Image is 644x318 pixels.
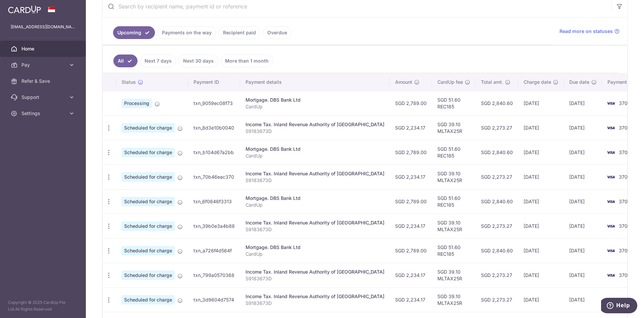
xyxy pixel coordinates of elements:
div: Mortgage. DBS Bank Ltd [246,97,384,103]
td: [DATE] [518,238,564,263]
iframe: Opens a widget where you can find more information [601,298,637,315]
td: [DATE] [564,214,602,238]
td: SGD 2,273.27 [476,214,518,238]
img: Bank Card [604,222,618,230]
td: SGD 2,273.27 [476,287,518,312]
span: Due date [569,79,589,85]
span: 3701 [619,174,630,180]
p: CardUp [246,152,384,159]
span: 3701 [619,125,630,131]
span: Amount [395,79,412,85]
img: Bank Card [604,247,618,255]
td: [DATE] [564,238,602,263]
div: Mortgage. DBS Bank Ltd [246,244,384,251]
td: SGD 2,234.17 [390,287,432,312]
img: CardUp [8,5,41,13]
a: Next 7 days [140,55,176,67]
p: CardUp [246,251,384,257]
td: SGD 39.10 MLTAX25R [432,214,476,238]
span: Scheduled for charge [121,123,175,133]
div: Income Tax. Inland Revenue Authority of [GEOGRAPHIC_DATA] [246,170,384,177]
span: CardUp fee [437,79,463,85]
img: Bank Card [604,296,618,304]
td: [DATE] [518,263,564,287]
td: txn_a726f4d564f [188,238,240,263]
td: txn_6f0646f3313 [188,189,240,214]
td: [DATE] [564,91,602,115]
td: SGD 2,840.60 [476,91,518,115]
td: SGD 2,789.00 [390,91,432,115]
a: Overdue [263,26,291,39]
td: [DATE] [518,115,564,140]
a: Next 30 days [179,55,218,67]
p: [EMAIL_ADDRESS][DOMAIN_NAME] [11,24,75,30]
td: txn_3d9604d7574 [188,287,240,312]
span: Scheduled for charge [121,197,175,206]
a: More than 1 month [221,55,273,67]
span: Read more on statuses [559,28,613,35]
th: Payment ID [188,73,240,91]
div: Income Tax. Inland Revenue Authority of [GEOGRAPHIC_DATA] [246,293,384,300]
span: 3701 [619,272,630,278]
td: [DATE] [518,214,564,238]
img: Bank Card [604,173,618,181]
p: S9183673D [246,177,384,184]
td: [DATE] [564,287,602,312]
span: Scheduled for charge [121,295,175,305]
td: [DATE] [518,91,564,115]
td: SGD 39.10 MLTAX25R [432,263,476,287]
span: 3701 [619,149,630,155]
td: SGD 2,273.27 [476,263,518,287]
img: Bank Card [604,198,618,206]
p: CardUp [246,202,384,208]
td: txn_70b46eac370 [188,165,240,189]
td: [DATE] [564,263,602,287]
td: txn_799a0570368 [188,263,240,287]
td: [DATE] [518,189,564,214]
p: CardUp [246,103,384,110]
td: SGD 2,234.17 [390,263,432,287]
td: SGD 39.10 MLTAX25R [432,115,476,140]
span: 3701 [619,297,630,303]
span: Scheduled for charge [121,172,175,182]
td: [DATE] [564,165,602,189]
span: Refer & Save [21,78,66,84]
p: S9183673D [246,226,384,233]
a: All [113,55,138,67]
span: 3701 [619,100,630,106]
span: Charge date [524,79,551,85]
div: Income Tax. Inland Revenue Authority of [GEOGRAPHIC_DATA] [246,121,384,128]
td: SGD 2,789.00 [390,140,432,165]
span: Scheduled for charge [121,246,175,255]
td: txn_8d3e10b0040 [188,115,240,140]
p: S9183673D [246,128,384,135]
td: [DATE] [564,189,602,214]
span: Scheduled for charge [121,221,175,231]
div: Mortgage. DBS Bank Ltd [246,146,384,152]
div: Mortgage. DBS Bank Ltd [246,195,384,202]
p: S9183673D [246,300,384,307]
span: Scheduled for charge [121,271,175,280]
img: Bank Card [604,271,618,279]
span: Home [21,45,66,52]
td: SGD 2,789.00 [390,189,432,214]
th: Payment details [240,73,390,91]
a: Read more on statuses [559,28,620,35]
td: SGD 51.60 REC185 [432,140,476,165]
span: Scheduled for charge [121,148,175,157]
a: Upcoming [113,26,155,39]
td: SGD 2,789.00 [390,238,432,263]
span: Status [121,79,136,85]
img: Bank Card [604,124,618,132]
td: SGD 2,234.17 [390,214,432,238]
td: SGD 39.10 MLTAX25R [432,165,476,189]
span: Support [21,94,66,101]
td: txn_9059ec08f73 [188,91,240,115]
span: Settings [21,110,66,117]
td: [DATE] [518,140,564,165]
td: [DATE] [518,287,564,312]
div: Income Tax. Inland Revenue Authority of [GEOGRAPHIC_DATA] [246,269,384,275]
td: txn_39b0e3a4b88 [188,214,240,238]
td: SGD 2,840.60 [476,189,518,214]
